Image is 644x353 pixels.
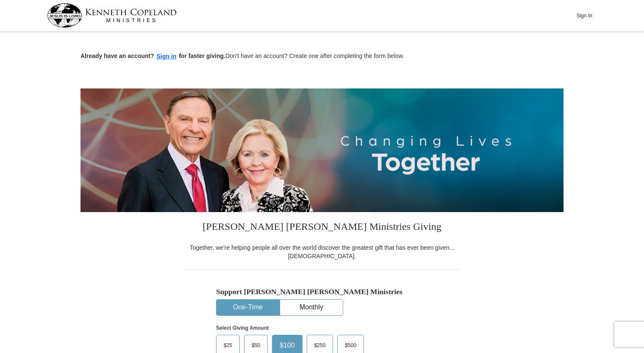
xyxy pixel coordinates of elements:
span: $25 [219,339,236,352]
button: Sign in [154,52,179,61]
button: Monthly [280,300,343,315]
span: $250 [310,339,330,352]
button: One-Time [217,300,279,315]
strong: Select Giving Amount [216,325,269,331]
p: Don't have an account? Create one after completing the form below. [80,52,563,61]
button: Sign In [572,9,597,22]
span: $100 [275,339,299,352]
span: $50 [247,339,264,352]
span: $500 [341,339,361,352]
h5: Support [PERSON_NAME] [PERSON_NAME] Ministries [216,287,428,296]
strong: Already have an account? for faster giving. [80,52,225,59]
div: Together, we're helping people all over the world discover the greatest gift that has ever been g... [184,243,460,260]
img: kcm-header-logo.svg [47,3,177,28]
h3: [PERSON_NAME] [PERSON_NAME] Ministries Giving [184,212,460,243]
